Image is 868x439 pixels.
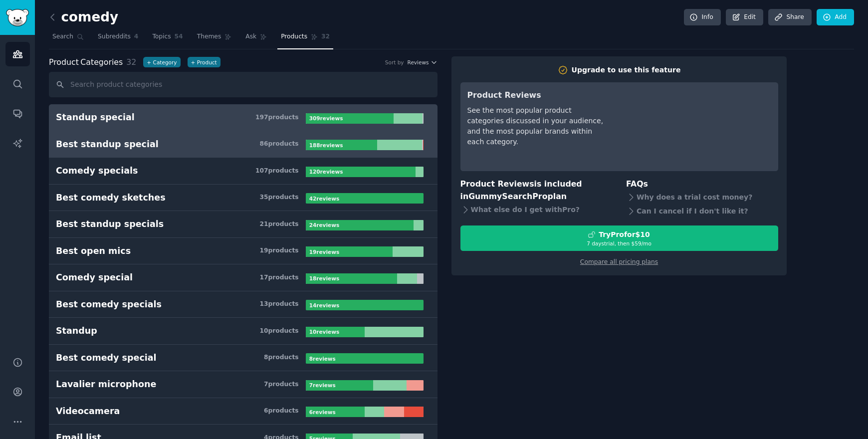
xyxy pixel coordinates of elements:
button: +Category [143,57,180,67]
a: Products32 [277,29,333,49]
a: Videocamera6products6reviews [49,398,437,425]
a: Subreddits4 [94,29,142,49]
a: Standup special197products309reviews [49,104,437,131]
div: 13 product s [259,300,298,309]
a: Best standup specials21products24reviews [49,211,437,238]
a: Best standup special86products188reviews [49,131,437,158]
span: 32 [126,57,136,67]
div: Can I cancel if I don't like it? [626,205,778,219]
div: Comedy specials [56,165,138,177]
div: Sort by [385,59,404,66]
a: Best comedy special8products8reviews [49,345,437,372]
span: Search [52,32,73,41]
button: Reviews [408,59,437,66]
a: Info [684,9,721,26]
div: Comedy special [56,271,133,284]
a: Lavalier microphone7products7reviews [49,371,437,398]
a: Edit [726,9,763,26]
b: 14 review s [309,302,339,308]
button: TryProfor$107 daystrial, then $59/mo [460,225,778,251]
div: Best comedy sketches [56,192,166,204]
b: 120 review s [309,169,343,175]
div: 7 product s [264,380,299,389]
b: 309 review s [309,115,343,121]
a: Topics54 [149,29,186,49]
div: Upgrade to use this feature [572,65,681,75]
a: Best comedy specials13products14reviews [49,291,437,318]
h3: Product Reviews is included in plan [460,178,613,203]
div: 35 product s [259,193,298,202]
span: 32 [321,32,330,41]
div: See the most popular product categories discussed in your audience, and the most popular brands w... [467,105,608,147]
span: 4 [134,32,139,41]
div: 19 product s [259,246,298,255]
b: 7 review s [309,382,336,388]
div: 107 product s [255,167,299,176]
h3: Product Reviews [467,89,608,102]
a: Comedy special17products18reviews [49,264,437,291]
a: Standup10products10reviews [49,318,437,345]
div: Best comedy specials [56,298,162,311]
span: 54 [175,32,183,41]
div: 197 product s [255,113,299,122]
span: + [147,59,151,66]
img: GummySearch logo [6,9,29,26]
div: Why does a trial cost money? [626,191,778,205]
button: +Product [188,57,220,67]
span: + [191,59,196,66]
b: 24 review s [309,222,339,228]
input: Search product categories [49,72,437,97]
span: Reviews [408,59,429,66]
span: Product [49,56,79,69]
a: Ask [242,29,270,49]
b: 6 review s [309,409,336,415]
b: 8 review s [309,356,336,362]
b: 18 review s [309,275,339,281]
a: Best comedy sketches35products42reviews [49,185,437,212]
div: Best standup special [56,138,159,151]
a: Compare all pricing plans [580,258,658,265]
span: Topics [152,32,171,41]
span: Subreddits [98,32,131,41]
div: Try Pro for $10 [599,229,650,240]
h3: FAQs [626,178,778,191]
div: 8 product s [264,353,299,362]
a: Add [817,9,854,26]
div: 10 product s [259,327,298,336]
div: Best open mics [56,245,131,257]
b: 188 review s [309,142,343,148]
div: 7 days trial, then $ 59 /mo [461,240,778,247]
span: Ask [245,32,256,41]
div: Videocamera [56,405,120,418]
a: Best open mics19products19reviews [49,238,437,265]
span: Themes [197,32,221,41]
div: Best standup specials [56,218,164,230]
b: 10 review s [309,329,339,335]
a: Themes [194,29,235,49]
b: 42 review s [309,196,339,202]
div: 17 product s [259,273,298,282]
b: 19 review s [309,249,339,255]
h2: comedy [49,9,118,25]
a: Share [768,9,811,26]
div: Lavalier microphone [56,378,156,391]
a: Comedy specials107products120reviews [49,158,437,185]
div: Standup special [56,111,135,124]
div: 21 product s [259,220,298,229]
div: 86 product s [259,140,298,149]
span: Products [281,32,307,41]
div: 6 product s [264,407,299,416]
span: Categories [49,56,123,69]
div: Standup [56,325,97,337]
a: Search [49,29,87,49]
div: What else do I get with Pro ? [460,203,613,217]
div: Best comedy special [56,352,157,364]
span: GummySearch Pro [468,192,547,201]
